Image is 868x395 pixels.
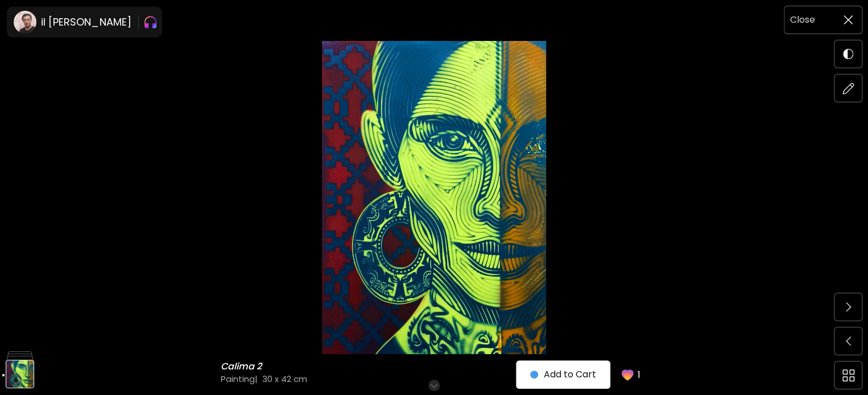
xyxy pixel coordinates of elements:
[143,13,158,31] img: Gradient Icon
[619,367,635,382] img: favorites
[610,360,647,389] button: favorites1
[530,368,596,381] span: Add to Cart
[41,15,131,29] h6: il [PERSON_NAME]
[221,373,547,385] h4: Painting | 30 x 42 cm
[516,360,610,389] button: Add to Cart
[790,13,815,27] h6: Close
[143,13,158,31] button: pauseOutline IconGradient Icon
[221,361,264,372] h6: Calima 2
[638,368,640,382] p: 1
